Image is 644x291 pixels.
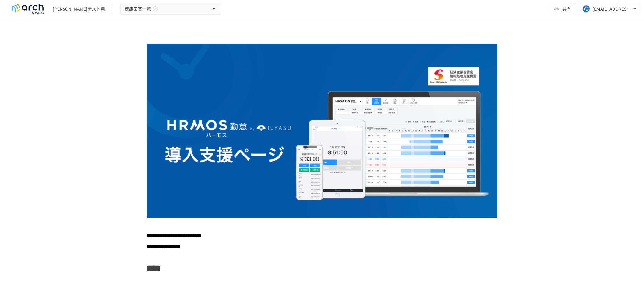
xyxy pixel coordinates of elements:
img: l0mbyLEhUrASHL3jmzuuxFt4qdie8HDrPVHkIveOjLi [147,44,497,218]
button: 共有 [550,3,576,15]
div: [PERSON_NAME]テスト用 [53,6,105,12]
button: [EMAIL_ADDRESS][DOMAIN_NAME] [579,3,641,15]
button: 模範回答一覧 [120,3,221,15]
span: 共有 [562,5,571,12]
img: logo-default@2x-9cf2c760.svg [8,4,48,14]
span: 模範回答一覧 [125,5,151,13]
div: [EMAIL_ADDRESS][DOMAIN_NAME] [592,5,631,13]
